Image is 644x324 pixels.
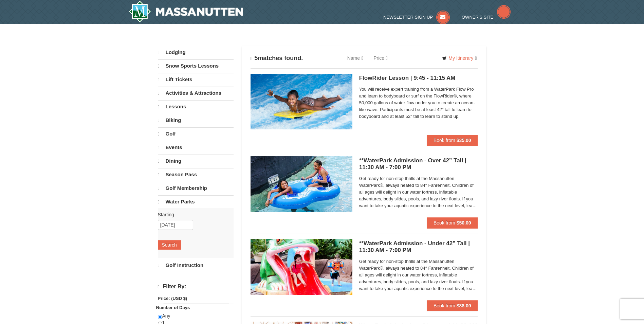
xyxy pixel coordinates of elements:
[359,75,478,82] h5: FlowRider Lesson | 9:45 - 11:15 AM
[427,135,478,146] button: Book from $35.00
[158,87,234,100] a: Activities & Attractions
[158,127,234,140] a: Golf
[342,51,368,65] a: Name
[158,114,234,127] a: Biking
[359,157,478,171] h5: **WaterPark Admission - Over 42” Tall | 11:30 AM - 7:00 PM
[434,220,455,226] span: Book from
[158,211,228,218] label: Starting
[457,303,471,308] strong: $38.00
[462,15,494,20] span: Owner's Site
[251,74,352,129] img: 6619917-216-363963c7.jpg
[158,141,234,154] a: Events
[158,155,234,167] a: Dining
[359,258,478,292] span: Get ready for non-stop thrills at the Massanutten WaterPark®, always heated to 84° Fahrenheit. Ch...
[438,53,481,63] a: My Itinerary
[129,1,243,22] a: Massanutten Resort
[158,168,234,181] a: Season Pass
[158,73,234,86] a: Lift Tickets
[158,59,234,72] a: Snow Sports Lessons
[359,86,478,120] span: You will receive expert training from a WaterPark Flow Pro and learn to bodyboard or surf on the ...
[359,175,478,209] span: Get ready for non-stop thrills at the Massanutten WaterPark®, always heated to 84° Fahrenheit. Ch...
[383,15,433,20] span: Newsletter Sign Up
[427,217,478,228] button: Book from $50.00
[359,240,478,254] h5: **WaterPark Admission - Under 42” Tall | 11:30 AM - 7:00 PM
[158,195,234,208] a: Water Parks
[368,51,393,65] a: Price
[251,55,303,62] h4: matches found.
[251,156,352,212] img: 6619917-720-80b70c28.jpg
[158,100,234,113] a: Lessons
[457,138,471,143] strong: $35.00
[462,15,511,20] a: Owner's Site
[129,1,243,22] img: Massanutten Resort Logo
[427,300,478,311] button: Book from $38.00
[158,182,234,195] a: Golf Membership
[251,239,352,295] img: 6619917-732-e1c471e4.jpg
[383,15,450,20] a: Newsletter Sign Up
[158,284,234,290] h4: Filter By:
[158,259,234,272] a: Golf Instruction
[434,138,455,143] span: Book from
[254,55,258,61] span: 5
[434,303,455,308] span: Book from
[158,296,187,301] strong: Price: (USD $)
[156,305,190,310] strong: Number of Days
[158,240,181,250] button: Search
[158,46,234,59] a: Lodging
[457,220,471,226] strong: $50.00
